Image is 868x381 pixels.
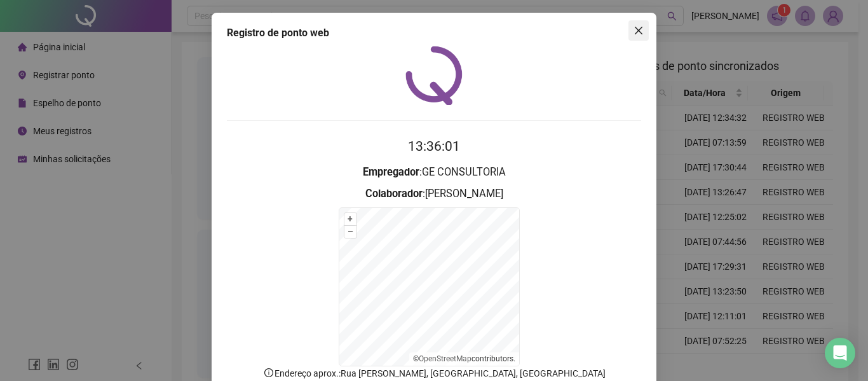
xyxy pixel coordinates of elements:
h3: : GE CONSULTORIA [227,164,641,181]
div: Open Intercom Messenger [825,338,855,368]
p: Endereço aprox. : Rua [PERSON_NAME], [GEOGRAPHIC_DATA], [GEOGRAPHIC_DATA] [227,366,641,380]
a: OpenStreetMap [419,354,471,363]
li: © contributors. [413,354,515,363]
h3: : [PERSON_NAME] [227,186,641,202]
span: info-circle [263,367,275,378]
button: Close [628,20,649,41]
span: close [634,25,644,36]
time: 13:36:01 [408,139,460,154]
strong: Colaborador [365,188,423,200]
img: QRPoint [405,46,463,105]
strong: Empregador [363,166,419,178]
button: + [344,213,356,225]
button: – [344,226,356,238]
div: Registro de ponto web [227,25,641,41]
